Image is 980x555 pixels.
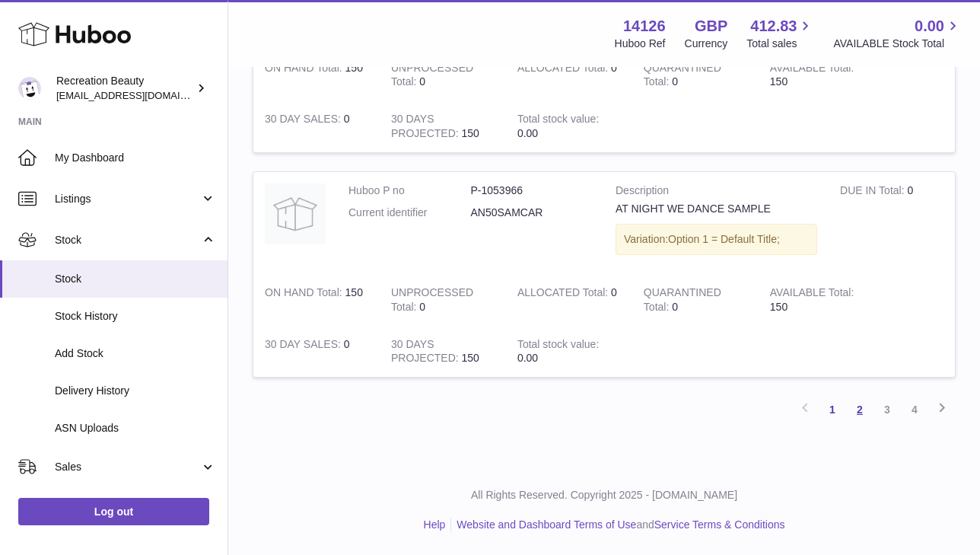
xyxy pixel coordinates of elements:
span: 0.00 [517,127,538,139]
span: Stock [55,233,200,247]
td: 0 [506,49,632,101]
strong: AVAILABLE Total [770,286,854,302]
strong: 14126 [623,16,666,37]
a: 4 [901,396,928,423]
a: 0.00 AVAILABLE Stock Total [833,16,962,51]
span: ASN Uploads [55,421,216,435]
dt: Huboo P no [348,183,471,198]
div: Currency [685,37,728,51]
span: AVAILABLE Stock Total [833,37,962,51]
div: AT NIGHT WE DANCE SAMPLE [616,202,817,216]
a: Website and Dashboard Terms of Use [457,518,636,531]
td: 150 [380,100,506,152]
a: Help [424,518,446,531]
div: Huboo Ref [615,37,666,51]
span: Add Stock [55,346,216,361]
td: 0 [380,49,506,101]
a: 412.83 Total sales [746,16,814,51]
span: 0 [672,75,678,88]
dt: Current identifier [348,206,471,220]
dd: P-1053966 [471,183,593,198]
strong: Total stock value [517,338,599,354]
strong: ALLOCATED Total [517,286,611,302]
span: Total sales [746,37,814,51]
img: barney@recreationbeauty.com [18,77,41,100]
dd: AN50SAMCAR [471,206,593,220]
a: 2 [846,396,873,423]
span: Sales [55,460,200,474]
p: All Rights Reserved. Copyright 2025 - [DOMAIN_NAME] [240,488,968,502]
td: 150 [253,274,380,326]
strong: ON HAND Total [265,62,345,78]
span: Listings [55,192,200,206]
td: 0 [253,326,380,378]
span: Option 1 = Default Title; [668,233,780,245]
a: 1 [819,396,846,423]
span: My Dashboard [55,151,216,165]
td: 150 [253,49,380,101]
strong: DUE IN Total [840,184,907,200]
strong: Description [616,183,817,202]
td: 150 [759,274,885,326]
strong: QUARANTINED Total [644,286,721,317]
a: Service Terms & Conditions [654,518,785,531]
strong: UNPROCESSED Total [391,62,473,92]
li: and [451,518,784,532]
strong: 30 DAY SALES [265,338,344,354]
td: 150 [759,49,885,101]
td: 0 [829,172,955,274]
strong: ON HAND Total [265,286,345,302]
span: 0.00 [915,16,944,37]
strong: QUARANTINED Total [644,62,721,92]
a: Log out [18,498,209,525]
strong: 30 DAYS PROJECTED [391,113,462,143]
span: Stock History [55,309,216,324]
td: 0 [253,100,380,152]
td: 150 [380,326,506,378]
span: 412.83 [750,16,797,37]
strong: Total stock value [517,113,599,129]
div: Variation: [616,224,817,255]
span: [EMAIL_ADDRESS][DOMAIN_NAME] [56,89,224,101]
img: product image [265,183,326,244]
strong: AVAILABLE Total [770,62,854,78]
strong: ALLOCATED Total [517,62,611,78]
td: 0 [506,274,632,326]
td: 0 [380,274,506,326]
span: 0.00 [517,352,538,364]
strong: GBP [695,16,727,37]
span: Stock [55,272,216,286]
strong: 30 DAY SALES [265,113,344,129]
strong: 30 DAYS PROJECTED [391,338,462,368]
span: 0 [672,301,678,313]
strong: UNPROCESSED Total [391,286,473,317]
a: 3 [873,396,901,423]
div: Recreation Beauty [56,74,193,103]
span: Delivery History [55,384,216,398]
